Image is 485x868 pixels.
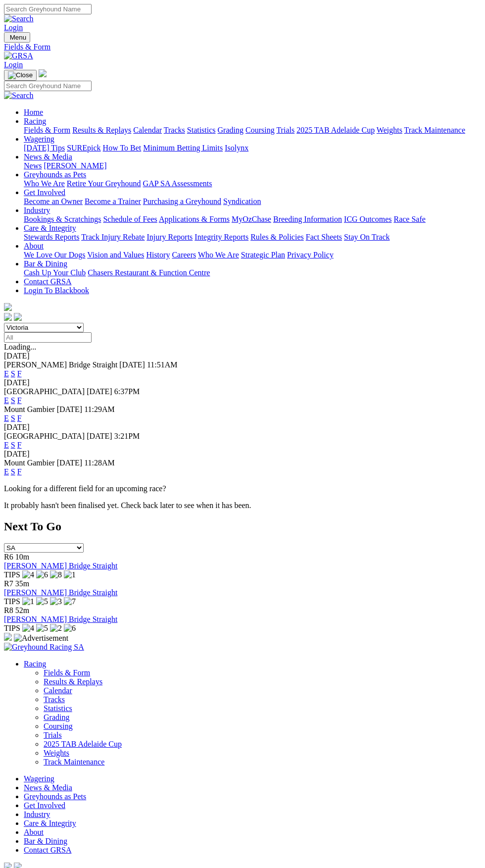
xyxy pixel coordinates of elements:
[4,360,117,369] span: [PERSON_NAME] Bridge Straight
[4,81,92,91] input: Search
[24,846,71,854] a: Contact GRSA
[24,233,481,242] div: Care & Integrity
[344,233,389,241] a: Stay On Track
[24,117,46,125] a: Racing
[11,441,15,449] a: S
[4,343,36,351] span: Loading...
[17,396,22,405] a: F
[4,467,9,476] a: E
[24,801,65,810] a: Get Involved
[24,277,71,286] a: Contact GRSA
[24,179,65,188] a: Who We Are
[85,197,141,205] a: Become a Trainer
[64,624,76,633] img: 6
[24,215,101,223] a: Bookings & Scratchings
[44,161,106,170] a: [PERSON_NAME]
[15,579,29,588] span: 35m
[232,215,271,223] a: MyOzChase
[4,14,34,23] img: Search
[4,303,12,311] img: logo-grsa-white.png
[4,51,33,60] img: GRSA
[36,624,48,633] img: 5
[114,387,140,396] span: 6:37PM
[4,378,481,387] div: [DATE]
[24,197,83,205] a: Become an Owner
[4,432,85,440] span: [GEOGRAPHIC_DATA]
[50,624,62,633] img: 2
[24,774,54,783] a: Wagering
[17,441,22,449] a: F
[57,459,83,467] span: [DATE]
[24,215,481,224] div: Industry
[17,414,22,422] a: F
[24,153,72,161] a: News & Media
[11,396,15,405] a: S
[223,197,261,205] a: Syndication
[72,126,131,134] a: Results & Replays
[44,758,104,766] a: Track Maintenance
[22,570,34,579] img: 4
[24,810,50,818] a: Industry
[24,197,481,206] div: Get Involved
[4,23,23,32] a: Login
[4,43,481,51] a: Fields & Form
[17,369,22,378] a: F
[8,71,33,79] img: Close
[39,69,47,77] img: logo-grsa-white.png
[22,624,34,633] img: 4
[4,441,9,449] a: E
[24,251,85,259] a: We Love Our Dogs
[50,570,62,579] img: 8
[250,233,304,241] a: Rules & Policies
[44,677,102,686] a: Results & Replays
[276,126,294,134] a: Trials
[4,597,20,606] span: TIPS
[87,432,112,440] span: [DATE]
[218,126,243,134] a: Grading
[245,126,275,134] a: Coursing
[24,268,86,277] a: Cash Up Your Club
[24,224,76,232] a: Care & Integrity
[4,615,117,623] a: [PERSON_NAME] Bridge Straight
[22,597,34,606] img: 1
[24,286,89,295] a: Login To Blackbook
[24,170,86,179] a: Greyhounds as Pets
[64,570,76,579] img: 1
[4,313,12,321] img: facebook.svg
[296,126,375,134] a: 2025 TAB Adelaide Cup
[187,126,216,134] a: Statistics
[24,819,76,827] a: Care & Integrity
[159,215,230,223] a: Applications & Forms
[24,233,79,241] a: Stewards Reports
[146,251,170,259] a: History
[146,233,193,241] a: Injury Reports
[393,215,425,223] a: Race Safe
[44,704,72,713] a: Statistics
[84,459,115,467] span: 11:28AM
[4,520,481,533] h2: Next To Go
[4,624,20,632] span: TIPS
[4,414,9,422] a: E
[24,108,43,116] a: Home
[4,459,55,467] span: Mount Gambier
[24,144,65,152] a: [DATE] Tips
[15,553,29,561] span: 10m
[88,268,210,277] a: Chasers Restaurant & Function Centre
[377,126,402,134] a: Weights
[4,60,23,69] a: Login
[24,828,44,836] a: About
[36,597,48,606] img: 5
[24,188,65,197] a: Get Involved
[147,360,178,369] span: 11:51AM
[4,570,20,579] span: TIPS
[4,606,13,614] span: R8
[103,144,142,152] a: How To Bet
[4,579,13,588] span: R7
[81,233,145,241] a: Track Injury Rebate
[133,126,162,134] a: Calendar
[273,215,342,223] a: Breeding Information
[4,501,251,510] partial: It probably hasn't been finalised yet. Check back later to see when it has been.
[64,597,76,606] img: 7
[287,251,334,259] a: Privacy Policy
